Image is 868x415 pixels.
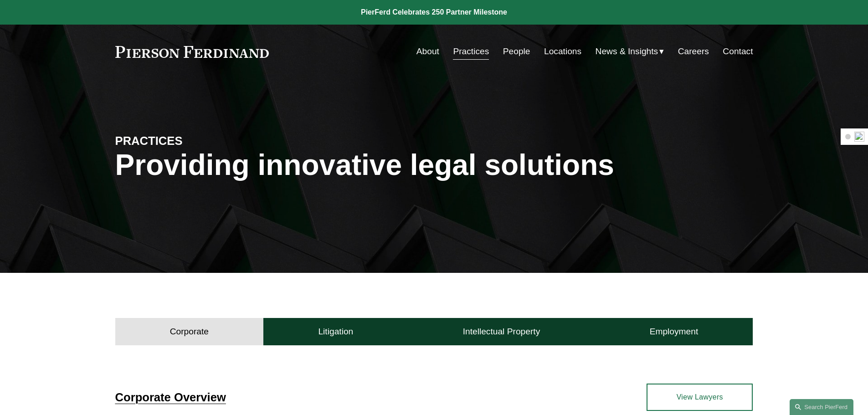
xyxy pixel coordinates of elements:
[678,43,709,60] a: Careers
[453,43,489,60] a: Practices
[463,326,540,337] h4: Intellectual Property
[650,326,699,337] h4: Employment
[544,43,581,60] a: Locations
[115,391,226,404] a: Corporate Overview
[596,44,658,60] span: News & Insights
[723,43,753,60] a: Contact
[115,133,275,148] h4: PRACTICES
[647,384,753,411] a: View Lawyers
[790,399,853,415] a: Search this site
[503,43,530,60] a: People
[115,149,753,182] h1: Providing innovative legal solutions
[596,43,664,60] a: folder dropdown
[170,326,209,337] h4: Corporate
[416,43,439,60] a: About
[318,326,353,337] h4: Litigation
